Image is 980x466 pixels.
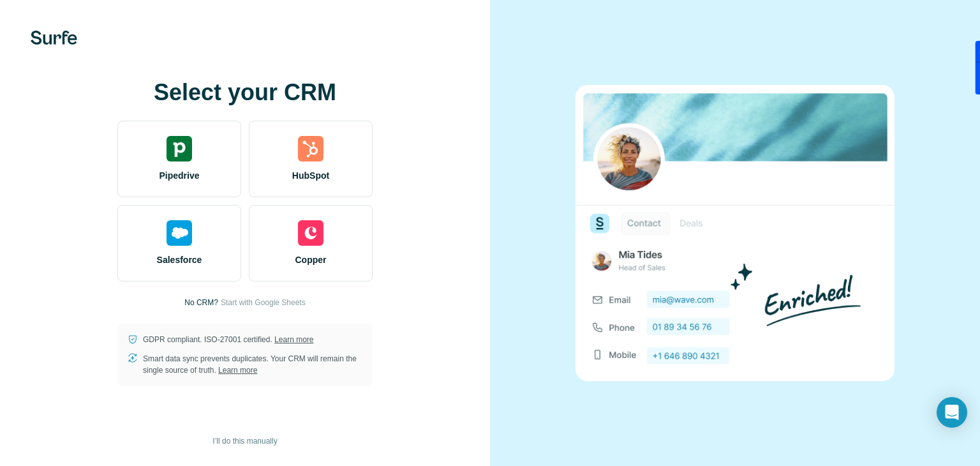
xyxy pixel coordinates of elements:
[292,169,329,182] span: HubSpot
[167,220,192,246] img: salesforce's logo
[157,253,202,266] span: Salesforce
[298,136,323,162] img: hubspot's logo
[212,435,277,447] span: I’ll do this manually
[274,335,313,344] a: Learn more
[204,432,286,451] button: I’ll do this manually
[143,334,313,345] p: GDPR compliant. ISO-27001 certified.
[221,297,306,308] button: Start with Google Sheets
[937,397,967,428] div: Open Intercom Messenger
[184,297,218,308] p: No CRM?
[159,169,199,182] span: Pipedrive
[117,80,373,105] h1: Select your CRM
[31,31,77,45] img: Surfe's logo
[143,353,362,376] p: Smart data sync prevents duplicates. Your CRM will remain the single source of truth.
[218,366,257,375] a: Learn more
[167,136,192,162] img: pipedrive's logo
[575,85,895,380] img: none image
[298,220,323,246] img: copper's logo
[295,253,327,266] span: Copper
